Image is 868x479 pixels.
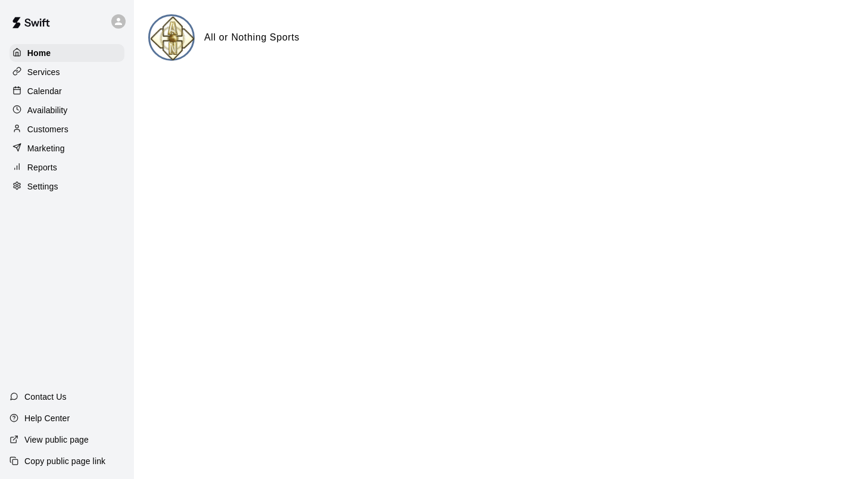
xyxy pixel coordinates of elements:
a: Marketing [10,139,124,157]
img: All or Nothing Sports logo [150,16,195,61]
p: Settings [27,181,58,192]
p: Help Center [24,412,70,424]
h6: All or Nothing Sports [204,30,299,45]
p: View public page [24,434,89,446]
a: Customers [10,120,124,138]
p: Copy public page link [24,455,105,467]
a: Services [10,63,124,81]
p: Availability [27,104,68,116]
a: Home [10,44,124,62]
p: Calendar [27,85,62,97]
a: Calendar [10,82,124,100]
p: Reports [27,161,57,173]
p: Home [27,47,51,59]
p: Services [27,66,60,78]
a: Reports [10,158,124,176]
a: Settings [10,178,124,195]
p: Contact Us [24,391,67,403]
p: Marketing [27,142,65,154]
p: Customers [27,123,68,135]
a: Availability [10,101,124,119]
